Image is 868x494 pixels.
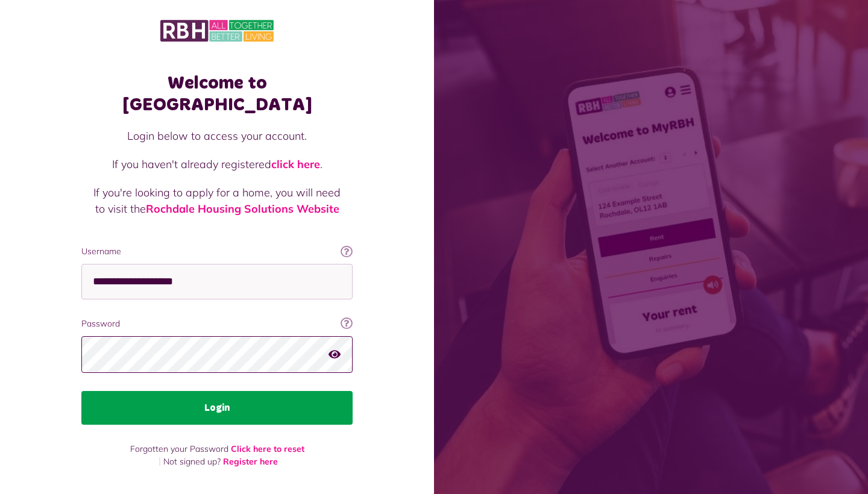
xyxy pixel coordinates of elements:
img: MyRBH [160,18,274,43]
a: click here [271,157,320,171]
span: Forgotten your Password [130,443,228,454]
a: Click here to reset [231,443,304,454]
p: If you haven't already registered . [93,156,341,172]
label: Username [81,245,353,258]
a: Register here [223,456,278,467]
button: Login [81,391,353,425]
p: Login below to access your account. [93,128,341,144]
label: Password [81,317,353,330]
h1: Welcome to [GEOGRAPHIC_DATA] [81,72,353,116]
a: Rochdale Housing Solutions Website [146,202,339,216]
span: Not signed up? [163,456,221,467]
p: If you're looking to apply for a home, you will need to visit the [93,184,341,217]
